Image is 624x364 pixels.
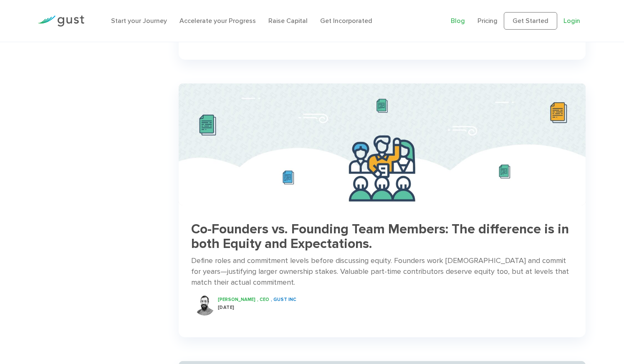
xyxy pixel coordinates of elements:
[477,17,498,25] a: Pricing
[179,83,586,324] a: How to Run a Shareholder Meeting Co-Founders vs. Founding Team Members: The difference is in both...
[257,297,269,302] span: , CEO
[451,17,465,25] a: Blog
[111,17,167,25] a: Start your Journey
[320,17,372,25] a: Get Incorporated
[194,295,215,316] img: Peter Swan
[191,255,573,288] div: Define roles and commitment levels before discussing equity. Founders work [DEMOGRAPHIC_DATA] and...
[179,17,256,25] a: Accelerate your Progress
[38,15,84,27] img: Gust Logo
[268,17,308,25] a: Raise Capital
[563,17,580,25] a: Login
[218,305,235,310] span: [DATE]
[191,222,573,251] h3: Co-Founders vs. Founding Team Members: The difference is in both Equity and Expectations.
[179,83,586,206] img: How to Run a Shareholder Meeting
[271,297,296,302] span: , Gust INC
[504,12,557,30] a: Get Started
[218,297,255,302] span: [PERSON_NAME]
